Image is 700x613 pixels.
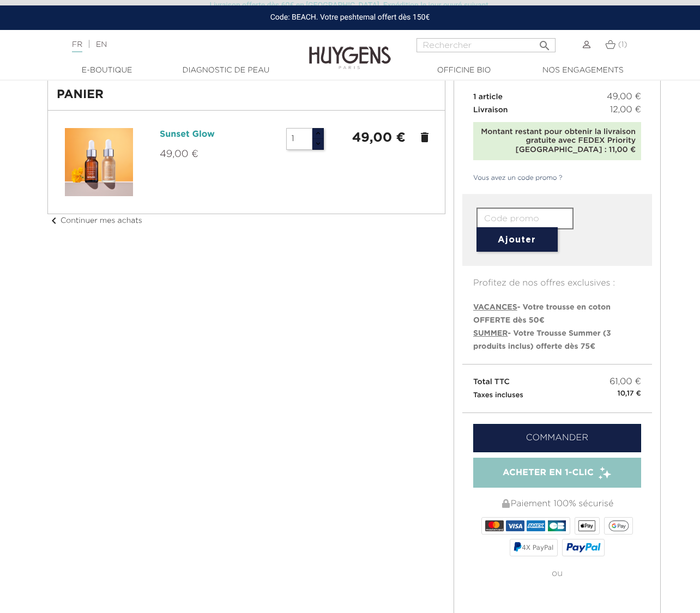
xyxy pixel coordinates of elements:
[535,35,554,50] button: 
[417,38,556,52] input: Rechercher
[47,214,61,227] i: chevron_left
[527,520,545,531] img: AMEX
[473,93,503,101] span: 1 article
[506,520,524,531] img: VISA
[409,65,518,76] a: Officine Bio
[473,330,508,337] span: SUMMER
[502,499,510,508] img: Paiement 100% sécurisé
[57,88,436,101] h1: Panier
[65,128,133,196] img: Sunset Glow
[607,90,641,104] span: 49,00 €
[476,208,574,229] input: Code promo
[160,130,215,139] a: Sunset Glow
[618,389,641,399] small: 10,17 €
[479,128,636,155] div: Montant restant pour obtenir la livraison gratuite avec FEDEX Priority [GEOGRAPHIC_DATA] : 11,00 €
[610,104,641,117] span: 12,00 €
[476,227,558,252] button: Ajouter
[618,41,627,48] span: (1)
[418,131,431,144] a: delete
[548,520,566,531] img: CB_NATIONALE
[528,65,637,76] a: Nos engagements
[462,266,652,290] p: Profitez de nos offres exclusives :
[47,217,142,224] a: chevron_leftContinuer mes achats
[473,106,508,114] span: Livraison
[473,378,510,386] span: Total TTC
[67,38,283,51] div: |
[473,559,641,589] div: ou
[473,330,611,350] span: - Votre Trousse Summer (3 produits inclus) offerte dès 75€
[473,304,517,311] span: VACANCES
[52,65,161,76] a: E-Boutique
[96,41,107,48] a: EN
[462,173,563,183] a: Vous avez un code promo ?
[485,520,503,531] img: MASTERCARD
[473,392,523,399] small: Taxes incluses
[605,40,627,49] a: (1)
[352,131,406,144] strong: 49,00 €
[309,29,391,71] img: Huygens
[538,36,551,49] i: 
[522,544,553,551] span: 4X PayPal
[160,149,198,159] span: 49,00 €
[610,375,641,389] span: 61,00 €
[473,304,611,324] span: - Votre trousse en coton OFFERTE dès 50€
[608,520,629,531] img: google_pay
[72,41,82,52] a: FR
[578,520,595,531] img: apple_pay
[473,424,641,452] a: Commander
[473,493,641,515] div: Paiement 100% sécurisé
[171,65,280,76] a: Diagnostic de peau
